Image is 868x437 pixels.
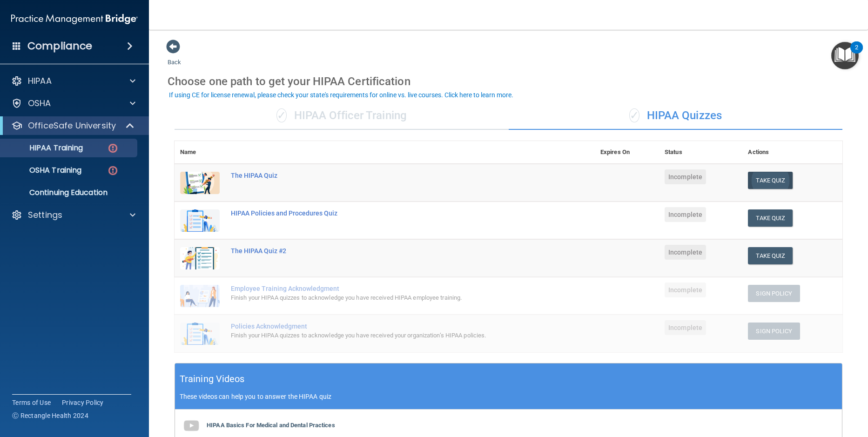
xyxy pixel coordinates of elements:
span: Incomplete [665,169,706,184]
th: Actions [742,141,842,164]
span: ✓ [276,108,287,122]
span: Incomplete [665,282,706,297]
img: danger-circle.6113f641.png [107,165,119,176]
button: If using CE for license renewal, please check your state's requirements for online vs. live cours... [168,90,515,100]
button: Sign Policy [748,285,800,302]
div: HIPAA Quizzes [509,102,843,130]
iframe: Drift Widget Chat Controller [821,373,857,408]
div: Employee Training Acknowledgment [231,285,548,292]
p: These videos can help you to answer the HIPAA quiz [180,393,837,400]
div: HIPAA Policies and Procedures Quiz [231,209,548,217]
th: Name [175,141,225,164]
a: OSHA [11,98,135,109]
th: Status [659,141,742,164]
a: Back [168,47,181,66]
button: Take Quiz [748,209,793,227]
p: Continuing Education [6,188,133,197]
p: Settings [28,209,62,221]
span: Incomplete [665,245,706,260]
th: Expires On [595,141,659,164]
div: Policies Acknowledgment [231,323,548,330]
div: The HIPAA Quiz [231,172,548,179]
a: HIPAA [11,75,135,87]
span: Incomplete [665,320,706,335]
button: Open Resource Center, 2 new notifications [831,42,859,69]
div: HIPAA Officer Training [175,102,509,130]
a: OfficeSafe University [11,120,135,131]
a: Settings [11,209,135,221]
div: The HIPAA Quiz #2 [231,247,548,255]
img: danger-circle.6113f641.png [107,142,119,154]
span: ✓ [629,108,639,122]
div: Finish your HIPAA quizzes to acknowledge you have received HIPAA employee training. [231,292,548,303]
img: PMB logo [11,10,138,28]
a: Terms of Use [12,398,51,407]
b: HIPAA Basics For Medical and Dental Practices [207,422,335,429]
img: gray_youtube_icon.38fcd6cc.png [182,417,201,435]
span: Ⓒ Rectangle Health 2024 [12,411,88,420]
p: HIPAA Training [6,143,83,153]
p: OfficeSafe University [28,120,116,131]
a: Privacy Policy [62,398,104,407]
p: HIPAA [28,75,52,87]
p: OSHA [28,98,51,109]
button: Take Quiz [748,247,793,264]
div: Choose one path to get your HIPAA Certification [168,68,849,95]
h4: Compliance [27,40,92,53]
div: Finish your HIPAA quizzes to acknowledge you have received your organization’s HIPAA policies. [231,330,548,341]
p: OSHA Training [6,166,81,175]
button: Sign Policy [748,323,800,340]
div: 2 [855,47,858,60]
h5: Training Videos [180,371,245,387]
div: If using CE for license renewal, please check your state's requirements for online vs. live cours... [169,92,513,98]
button: Take Quiz [748,172,793,189]
span: Incomplete [665,207,706,222]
